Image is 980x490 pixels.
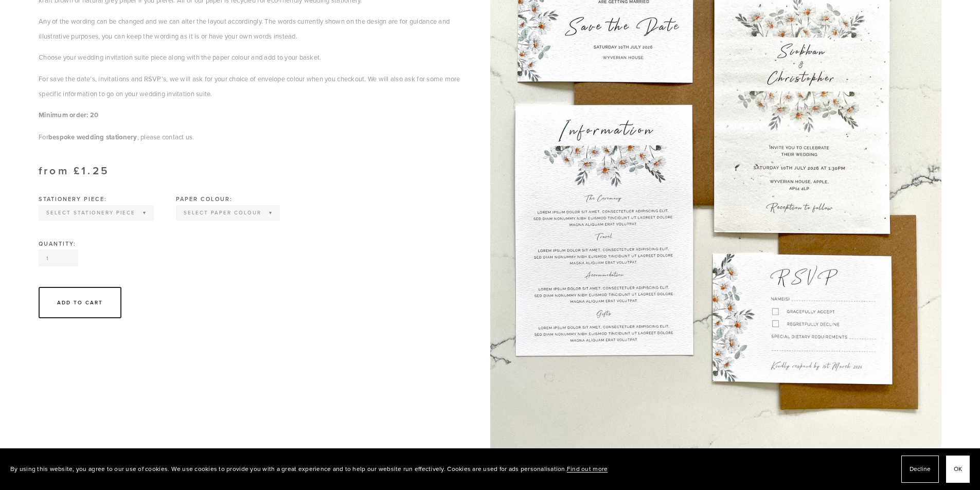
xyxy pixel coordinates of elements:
[39,71,465,101] p: For save the date’s, invitations and RSVP’s, we will ask for your choice of envelope colour when ...
[39,241,465,247] div: Quantity:
[39,14,465,43] p: Any of the wording can be changed and we can alter the layout accordingly. The words currently sh...
[901,456,939,483] button: Decline
[946,456,970,483] button: OK
[57,299,103,306] div: Add To Cart
[39,287,121,318] div: Add To Cart
[48,132,137,142] strong: bespoke wedding stationery
[39,130,465,145] p: For , please contact us.
[567,464,608,473] a: Find out more
[48,132,137,141] a: bespoke wedding stationery
[39,249,78,266] input: Quantity
[176,196,280,202] div: Paper colour:
[39,196,154,202] div: Stationery piece:
[177,206,279,220] select: Select Paper colour
[10,462,608,477] p: By using this website, you agree to our use of cookies. We use cookies to provide you with a grea...
[39,50,465,65] p: Choose your wedding invitation suite piece along with the paper colour and add to your basket.
[910,462,931,477] span: Decline
[39,110,98,120] strong: Minimum order: 20
[954,462,962,477] span: OK
[40,206,153,220] select: Select Stationery piece
[39,165,465,176] div: from £1.25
